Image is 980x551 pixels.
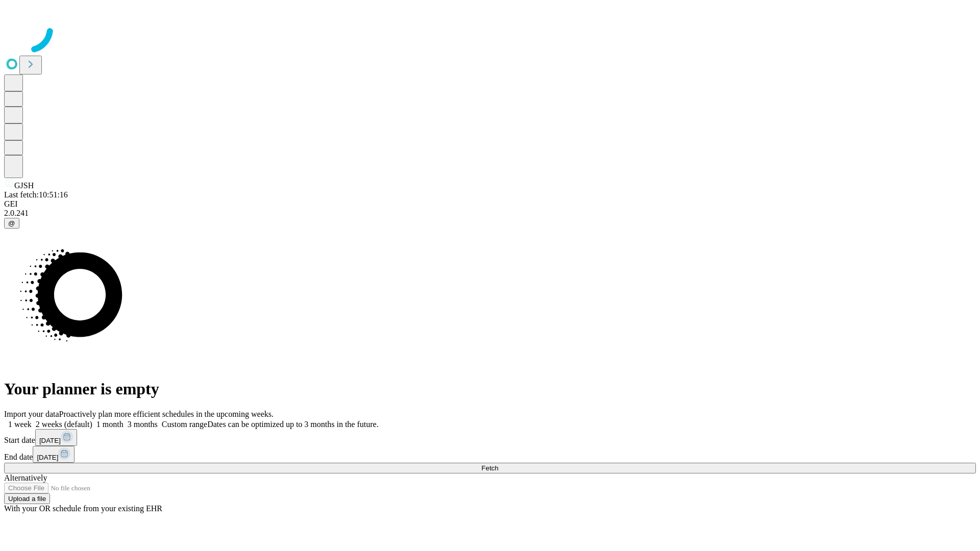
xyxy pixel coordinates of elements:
[4,446,976,463] div: End date
[59,410,274,418] span: Proactively plan more efficient schedules in the upcoming weeks.
[4,199,976,209] div: GEI
[4,493,50,504] button: Upload a file
[37,454,58,461] span: [DATE]
[14,181,34,190] span: GJSH
[128,420,158,429] span: 3 months
[162,420,207,429] span: Custom range
[35,429,77,446] button: [DATE]
[4,380,976,398] h1: Your planner is empty
[4,209,976,218] div: 2.0.241
[207,420,378,429] span: Dates can be optimized up to 3 months in the future.
[39,437,61,444] span: [DATE]
[96,420,124,429] span: 1 month
[33,446,75,463] button: [DATE]
[4,190,68,199] span: Last fetch: 10:51:16
[36,420,92,429] span: 2 weeks (default)
[4,218,19,229] button: @
[4,473,47,482] span: Alternatively
[8,420,32,429] span: 1 week
[481,464,498,472] span: Fetch
[8,219,15,227] span: @
[4,429,976,446] div: Start date
[4,463,976,473] button: Fetch
[4,504,162,513] span: With your OR schedule from your existing EHR
[4,410,59,418] span: Import your data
